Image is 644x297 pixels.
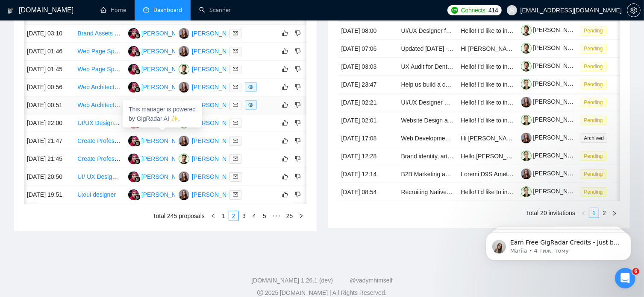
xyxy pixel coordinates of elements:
[398,22,458,40] td: UI/UX Designer for AI-Powered SaaS
[233,138,238,143] span: mail
[521,61,532,72] img: c1yyxP1do0miEPqcWxVsd6xPJkNnxIdC3lMCDf_u3x9W-Si6YCNNsahNnumignotdS
[77,155,242,162] a: Create Professional One-Pager from Website Content/ Design
[24,43,74,61] td: [DATE] 01:46
[141,29,191,38] div: [PERSON_NAME]
[280,64,290,74] button: like
[179,47,241,54] a: TB[PERSON_NAME]
[521,133,532,143] img: c1i1C4GbPzK8a6VQTaaFhHMDCqGgwIFFNuPMLd4kH8rZiF0HTDS5XhOfVQbhsoiF-V
[128,154,139,164] img: D
[398,111,458,129] td: Website Design and Development for Modular Containers Company
[521,152,582,159] a: [PERSON_NAME]
[192,64,241,74] div: [PERSON_NAME]
[208,211,218,221] button: left
[283,211,296,221] li: 25
[284,211,296,221] a: 25
[521,43,532,54] img: c1yyxP1do0miEPqcWxVsd6xPJkNnxIdC3lMCDf_u3x9W-Si6YCNNsahNnumignotdS
[143,7,149,13] span: dashboard
[192,47,241,56] div: [PERSON_NAME]
[521,98,582,105] a: [PERSON_NAME]
[100,6,126,14] a: homeHome
[282,119,288,126] span: like
[128,173,191,180] a: D[PERSON_NAME]
[211,213,216,218] span: left
[141,64,191,74] div: [PERSON_NAME]
[509,7,515,13] span: user
[295,119,301,126] span: dislike
[218,211,229,221] li: 1
[293,28,303,38] button: dislike
[77,102,300,108] a: Web Architect for Emotionally-Responsive Neuroadaptive System (Framer/Webflow)
[599,208,609,218] li: 2
[338,147,398,165] td: [DATE] 12:28
[282,84,288,90] span: like
[128,189,139,200] img: D
[141,154,191,163] div: [PERSON_NAME]
[280,136,290,146] button: like
[233,49,238,54] span: mail
[280,189,290,200] button: like
[338,129,398,147] td: [DATE] 17:08
[257,290,263,296] span: copyright
[295,155,301,162] span: dislike
[179,155,241,162] a: RV[PERSON_NAME]
[74,25,124,43] td: Brand Assets & Marketing Materials Design
[293,64,303,74] button: dislike
[451,7,458,14] img: upwork-logo.png
[128,172,139,182] img: D
[229,211,239,221] li: 2
[627,3,641,17] button: setting
[401,81,577,88] a: Help us build a consistent design framework for our Amazon brand
[141,172,191,181] div: [PERSON_NAME]
[338,22,398,40] td: [DATE] 08:00
[179,46,189,57] img: TB
[401,117,582,124] a: Website Design and Development for Modular Containers Company
[74,132,124,150] td: Create Professional One-Pager from Website Content/ Design
[521,134,582,141] a: [PERSON_NAME]
[338,40,398,58] td: [DATE] 07:06
[282,30,288,37] span: like
[401,99,550,106] a: UI/UX Designer Needed for Futuristic Accountability App
[473,214,644,274] iframe: Intercom notifications повідомлення
[179,154,189,164] img: RV
[401,135,482,142] a: Web Development and Design
[293,100,303,110] button: dislike
[128,82,139,93] img: D
[179,64,189,75] img: RV
[129,106,196,122] span: This manager is powered by GigRadar AI ✨.
[24,114,74,132] td: [DATE] 22:00
[239,211,249,221] a: 3
[141,136,191,146] div: [PERSON_NAME]
[280,118,290,128] button: like
[338,58,398,76] td: [DATE] 03:03
[521,170,582,177] a: [PERSON_NAME]
[589,208,599,218] li: 1
[581,152,610,159] a: Pending
[521,26,582,33] a: [PERSON_NAME]
[296,211,306,221] li: Next Page
[259,211,270,221] li: 5
[24,168,74,186] td: [DATE] 20:50
[141,190,191,199] div: [PERSON_NAME]
[74,114,124,132] td: UI/UX Designer for an AI company
[270,211,283,221] span: •••
[280,154,290,164] button: like
[251,277,333,284] a: [DOMAIN_NAME] 1.26.1 (dev)
[579,208,589,218] li: Previous Page
[192,82,241,92] div: [PERSON_NAME]
[128,191,191,198] a: D[PERSON_NAME]
[581,63,610,70] a: Pending
[398,129,458,147] td: Web Development and Design
[248,84,253,90] span: eye
[293,82,303,92] button: dislike
[521,62,582,69] a: [PERSON_NAME]
[233,102,238,108] span: mail
[128,65,191,72] a: D[PERSON_NAME]
[401,63,499,70] a: UX Audit for Dental AI SaaS Website
[627,7,641,14] a: setting
[179,136,189,146] img: TB
[179,28,189,39] img: TB
[521,79,532,90] img: c1Z9G9ximPywiqLChOD4O5HTe7TaTgAbWoBzHn06Ad6DsuC4ULsqJG47Z3--pMBS8e
[280,172,290,182] button: like
[24,150,74,168] td: [DATE] 21:45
